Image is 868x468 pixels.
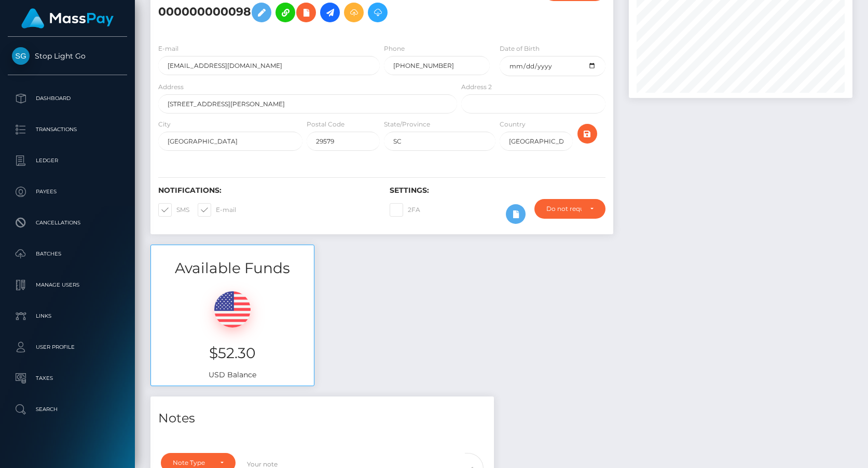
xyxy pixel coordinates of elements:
div: Do not require [546,205,582,213]
label: Country [500,120,526,129]
p: Search [12,402,123,417]
a: Links [8,303,127,329]
h6: Settings: [390,186,605,195]
a: Payees [8,179,127,205]
h4: Notes [158,409,486,428]
a: User Profile [8,334,127,360]
label: City [158,120,171,129]
img: USD.png [214,291,251,328]
a: Batches [8,241,127,267]
p: User Profile [12,339,123,355]
h3: $52.30 [159,343,306,363]
label: Phone [384,44,405,53]
p: Ledger [12,153,123,168]
div: Note Type [173,459,212,467]
p: Links [12,308,123,324]
p: Batches [12,246,123,262]
label: E-mail [198,203,236,217]
label: State/Province [384,120,430,129]
a: Taxes [8,365,127,391]
p: Taxes [12,371,123,386]
p: Cancellations [12,215,123,231]
span: Stop Light Go [8,51,127,61]
label: Date of Birth [500,44,540,53]
a: Search [8,396,127,422]
label: Address [158,82,184,92]
img: Stop Light Go [12,47,30,65]
a: Ledger [8,148,127,174]
a: Manage Users [8,272,127,298]
div: USD Balance [151,278,314,386]
a: Dashboard [8,86,127,111]
label: Postal Code [307,120,345,129]
a: Initiate Payout [320,3,340,22]
a: Cancellations [8,210,127,236]
label: SMS [158,203,189,217]
h6: Notifications: [158,186,374,195]
h3: Available Funds [151,258,314,278]
p: Transactions [12,122,123,137]
label: E-mail [158,44,178,53]
label: 2FA [390,203,420,217]
p: Manage Users [12,277,123,293]
label: Address 2 [461,82,492,92]
p: Dashboard [12,91,123,106]
img: MassPay Logo [21,8,114,29]
a: Transactions [8,117,127,143]
p: Payees [12,184,123,200]
button: Do not require [534,199,605,219]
